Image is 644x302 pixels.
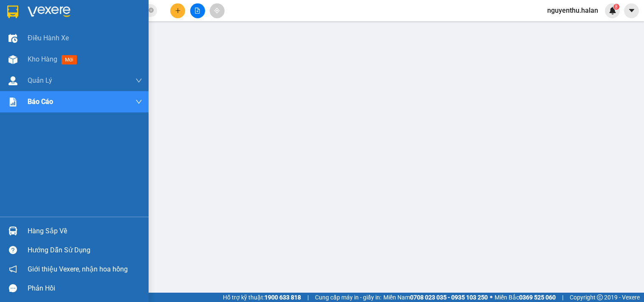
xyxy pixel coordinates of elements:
button: aim [210,3,225,18]
span: question-circle [9,246,17,254]
span: | [307,293,309,302]
span: Hỗ trợ kỹ thuật: [223,293,301,302]
strong: 0369 525 060 [519,294,556,301]
span: Quản Lý [28,75,52,86]
img: warehouse-icon [8,55,17,64]
span: Miền Nam [383,293,488,302]
span: 8 [615,4,618,10]
img: warehouse-icon [8,34,17,43]
span: ⚪️ [490,296,492,299]
img: solution-icon [8,98,17,106]
button: plus [170,3,185,18]
sup: 8 [613,4,619,10]
button: caret-down [624,3,639,18]
span: Báo cáo [28,96,53,107]
span: caret-down [628,7,636,14]
span: | [562,293,563,302]
div: Phản hồi [28,282,142,295]
span: Giới thiệu Vexere, nhận hoa hồng [28,264,128,274]
strong: 0708 023 035 - 0935 103 250 [410,294,488,301]
img: warehouse-icon [8,76,17,85]
div: Hướng dẫn sử dụng [28,244,142,257]
span: Điều hành xe [28,33,69,43]
div: Hàng sắp về [28,225,142,238]
button: file-add [190,3,205,18]
span: Cung cấp máy in - giấy in: [315,293,381,302]
span: nguyenthu.halan [540,5,605,16]
span: Miền Bắc [495,293,556,302]
span: close-circle [149,8,154,13]
span: down [135,77,142,84]
span: Kho hàng [28,55,57,63]
span: aim [214,8,220,14]
span: notification [9,265,17,273]
span: close-circle [149,7,154,15]
span: message [9,284,17,292]
span: plus [175,8,181,14]
img: logo-vxr [7,6,18,18]
span: file-add [194,8,200,14]
span: copyright [597,294,603,300]
span: down [135,98,142,105]
strong: 1900 633 818 [264,294,301,301]
img: icon-new-feature [609,7,616,14]
span: mới [62,55,77,64]
img: warehouse-icon [8,226,17,235]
